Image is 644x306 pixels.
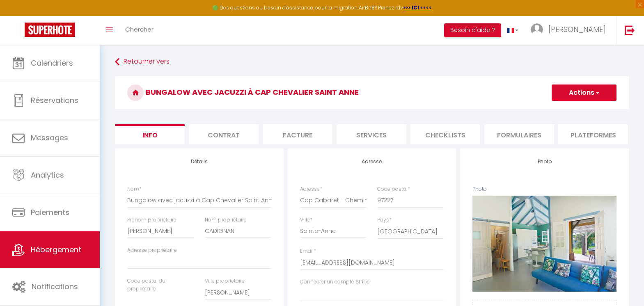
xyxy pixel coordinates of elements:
[548,24,606,34] span: [PERSON_NAME]
[189,124,259,144] li: Contrat
[119,16,160,45] a: Chercher
[31,58,73,68] span: Calendriers
[25,23,75,37] img: Super Booking
[31,244,81,255] span: Hébergement
[31,95,78,105] span: Réservations
[31,132,68,143] span: Messages
[115,76,629,109] h3: Bungalow avec jacuzzi à Cap Chevalier Saint Anne
[300,185,322,193] label: Adresse
[552,84,616,101] button: Actions
[472,159,616,164] h4: Photo
[127,247,177,254] label: Adresse propriétaire
[484,124,554,144] li: Formulaires
[377,216,392,224] label: Pays
[531,23,543,36] img: ...
[32,281,78,292] span: Notifications
[403,4,432,11] a: >>> ICI <<<<
[31,207,69,217] span: Paiements
[300,159,444,164] h4: Adresse
[625,25,635,35] img: logout
[300,278,370,286] label: Connecter un compte Stripe
[410,124,480,144] li: Checklists
[472,185,487,193] label: Photo
[31,170,64,180] span: Analytics
[205,216,247,224] label: Nom propriétaire
[300,247,316,255] label: Email
[300,216,312,224] label: Ville
[127,159,271,164] h4: Détails
[125,25,154,34] span: Chercher
[127,216,176,224] label: Prénom propriétaire
[377,185,410,193] label: Code postal
[558,124,628,144] li: Plateformes
[337,124,406,144] li: Services
[127,185,142,193] label: Nom
[525,16,616,45] a: ... [PERSON_NAME]
[263,124,332,144] li: Facture
[115,55,629,69] a: Retourner vers
[127,277,194,293] label: Code postal du propriétaire
[444,23,501,37] button: Besoin d'aide ?
[115,124,185,144] li: Info
[205,277,245,285] label: Ville propriétaire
